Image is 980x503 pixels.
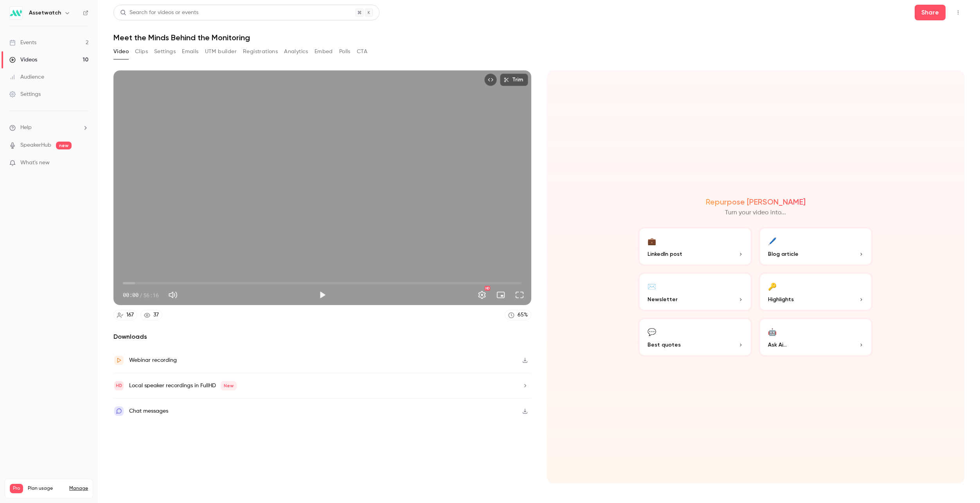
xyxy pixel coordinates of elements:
button: UTM builder [205,45,237,58]
button: Embed video [484,74,497,86]
button: Turn on miniplayer [493,287,509,303]
button: Settings [154,45,176,58]
button: ✉️Newsletter [638,272,752,311]
button: Mute [165,287,181,303]
span: Help [20,124,32,132]
a: 65% [505,310,531,320]
img: Assetwatch [10,7,22,19]
div: 00:00 [123,291,159,299]
span: Plan usage [28,485,65,492]
span: Blog article [768,250,798,258]
p: Turn your video into... [725,208,786,217]
span: Pro [10,484,23,493]
button: 💬Best quotes [638,318,752,357]
button: CTA [357,45,367,58]
div: ✉️ [647,280,656,292]
span: 00:00 [123,291,138,299]
button: Emails [182,45,198,58]
div: 🤖 [768,325,777,338]
div: Local speaker recordings in FullHD [129,381,237,390]
div: 37 [153,311,159,319]
button: Share [915,5,946,20]
button: Polls [339,45,351,58]
button: 💼LinkedIn post [638,227,752,266]
div: Chat messages [129,406,168,416]
span: New [221,381,237,390]
span: Highlights [768,295,794,304]
div: Videos [9,56,37,64]
span: LinkedIn post [647,250,682,258]
div: 167 [126,311,134,319]
div: 🔑 [768,280,777,292]
button: Settings [474,287,490,303]
div: Events [9,39,36,47]
a: 167 [113,310,137,320]
button: Trim [500,74,528,86]
button: Registrations [243,45,278,58]
a: Manage [69,485,88,492]
li: help-dropdown-opener [9,124,88,132]
div: Audience [9,73,44,81]
button: Top Bar Actions [952,6,964,19]
button: 🖊️Blog article [759,227,873,266]
div: 💼 [647,235,656,247]
button: Analytics [284,45,308,58]
h1: Meet the Minds Behind the Monitoring [113,33,964,42]
span: Best quotes [647,341,681,349]
button: Embed [315,45,333,58]
h2: Repurpose [PERSON_NAME] [706,197,806,207]
span: Ask Ai... [768,341,787,349]
button: 🔑Highlights [759,272,873,311]
div: 💬 [647,325,656,338]
a: SpeakerHub [20,141,51,149]
h2: Downloads [113,332,531,341]
div: 65 % [518,311,528,319]
button: Clips [135,45,148,58]
span: What's new [20,159,50,167]
button: Video [113,45,129,58]
div: HD [485,286,490,291]
span: / [139,291,142,299]
button: 🤖Ask Ai... [759,318,873,357]
span: 56:16 [143,291,159,299]
a: 37 [140,310,162,320]
div: Webinar recording [129,356,177,365]
span: Newsletter [647,295,678,304]
div: Search for videos or events [120,9,198,17]
button: Play [315,287,330,303]
div: Settings [9,90,41,98]
h6: Assetwatch [29,9,61,17]
button: Full screen [512,287,527,303]
span: new [56,142,72,149]
div: 🖊️ [768,235,777,247]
